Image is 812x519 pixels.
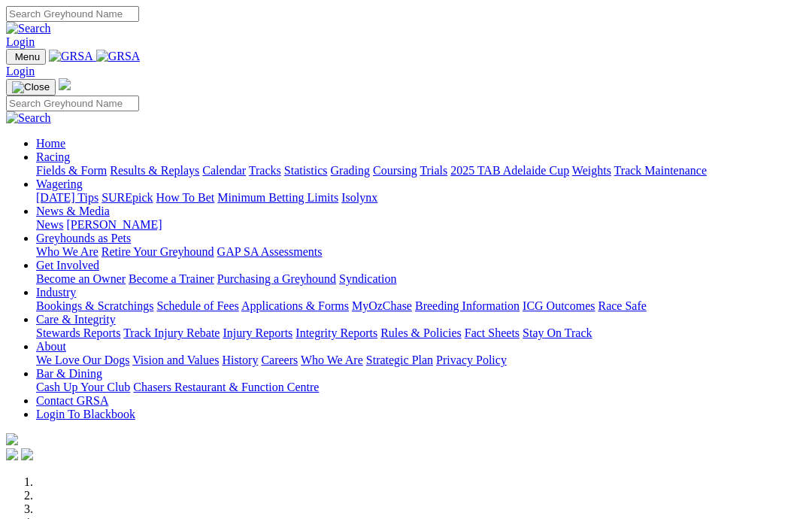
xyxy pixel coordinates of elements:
[129,272,214,285] a: Become a Trainer
[222,354,258,366] a: History
[36,272,126,285] a: Become an Owner
[36,354,806,367] div: About
[36,394,108,407] a: Contact GRSA
[101,245,214,258] a: Retire Your Greyhound
[156,299,238,312] a: Schedule of Fees
[21,448,33,460] img: twitter.svg
[420,164,447,177] a: Trials
[36,245,806,259] div: Greyhounds as Pets
[36,191,98,204] a: [DATE] Tips
[465,326,520,339] a: Fact Sheets
[59,78,71,90] img: logo-grsa-white.png
[36,313,116,326] a: Care & Integrity
[36,272,806,286] div: Get Involved
[6,96,139,111] input: Search
[36,137,65,150] a: Home
[301,354,363,366] a: Who We Are
[339,272,396,285] a: Syndication
[110,164,199,177] a: Results & Replays
[261,354,298,366] a: Careers
[6,65,35,77] a: Login
[6,433,18,445] img: logo-grsa-white.png
[6,22,51,35] img: Search
[36,245,98,258] a: Who We Are
[341,191,377,204] a: Isolynx
[36,408,135,420] a: Login To Blackbook
[12,81,50,93] img: Close
[36,299,153,312] a: Bookings & Scratchings
[331,164,370,177] a: Grading
[36,326,120,339] a: Stewards Reports
[36,367,102,380] a: Bar & Dining
[572,164,611,177] a: Weights
[6,49,46,65] button: Toggle navigation
[96,50,141,63] img: GRSA
[49,50,93,63] img: GRSA
[6,448,18,460] img: facebook.svg
[36,218,63,231] a: News
[36,164,806,178] div: Racing
[101,191,153,204] a: SUREpick
[36,178,83,190] a: Wagering
[6,6,139,22] input: Search
[366,354,433,366] a: Strategic Plan
[436,354,507,366] a: Privacy Policy
[241,299,349,312] a: Applications & Forms
[523,326,592,339] a: Stay On Track
[36,381,130,393] a: Cash Up Your Club
[217,272,336,285] a: Purchasing a Greyhound
[36,232,131,244] a: Greyhounds as Pets
[133,381,319,393] a: Chasers Restaurant & Function Centre
[36,354,129,366] a: We Love Our Dogs
[249,164,281,177] a: Tracks
[523,299,595,312] a: ICG Outcomes
[614,164,707,177] a: Track Maintenance
[36,191,806,205] div: Wagering
[36,299,806,313] div: Industry
[202,164,246,177] a: Calendar
[380,326,462,339] a: Rules & Policies
[36,205,110,217] a: News & Media
[217,191,338,204] a: Minimum Betting Limits
[373,164,417,177] a: Coursing
[66,218,162,231] a: [PERSON_NAME]
[598,299,646,312] a: Race Safe
[36,218,806,232] div: News & Media
[132,354,219,366] a: Vision and Values
[217,245,323,258] a: GAP SA Assessments
[6,35,35,48] a: Login
[36,340,66,353] a: About
[36,164,107,177] a: Fields & Form
[415,299,520,312] a: Breeding Information
[450,164,569,177] a: 2025 TAB Adelaide Cup
[295,326,377,339] a: Integrity Reports
[36,381,806,394] div: Bar & Dining
[6,111,51,125] img: Search
[352,299,412,312] a: MyOzChase
[156,191,215,204] a: How To Bet
[123,326,220,339] a: Track Injury Rebate
[15,51,40,62] span: Menu
[36,259,99,272] a: Get Involved
[36,326,806,340] div: Care & Integrity
[36,286,76,299] a: Industry
[6,79,56,96] button: Toggle navigation
[223,326,292,339] a: Injury Reports
[284,164,328,177] a: Statistics
[36,150,70,163] a: Racing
